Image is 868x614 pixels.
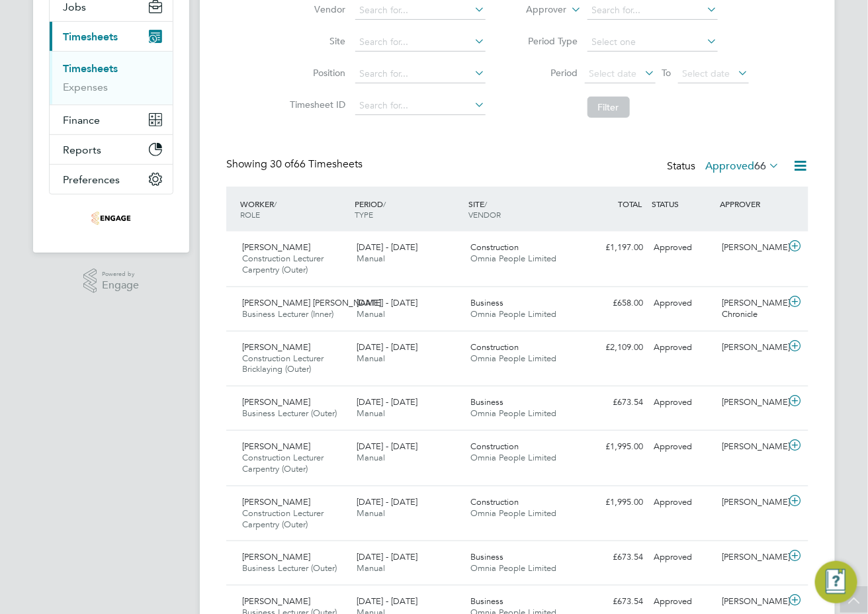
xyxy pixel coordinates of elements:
[63,144,101,156] span: Reports
[658,64,675,81] span: To
[226,157,365,171] div: Showing
[242,496,310,507] span: [PERSON_NAME]
[815,561,857,603] button: Engage Resource Center
[91,208,131,229] img: omniapeople-logo-retina.png
[357,396,417,408] span: [DATE] - [DATE]
[83,269,140,294] a: Powered byEngage
[589,67,637,79] span: Select date
[355,65,486,83] input: Search for...
[355,97,486,115] input: Search for...
[242,562,337,574] span: Business Lecturer (Outer)
[471,551,504,562] span: Business
[357,441,417,452] span: [DATE] - [DATE]
[357,551,417,562] span: [DATE] - [DATE]
[648,337,717,359] div: Approved
[471,441,519,452] span: Construction
[286,35,346,47] label: Site
[469,209,501,220] span: VENDOR
[471,595,504,607] span: Business
[50,135,173,164] button: Reports
[648,237,717,259] div: Approved
[471,308,557,320] span: Omnia People Limited
[270,157,294,171] span: 30 of
[471,496,519,507] span: Construction
[717,392,786,414] div: [PERSON_NAME]
[471,297,504,308] span: Business
[717,237,786,259] div: [PERSON_NAME]
[466,192,580,226] div: SITE
[519,67,578,79] label: Period
[648,492,717,513] div: Approved
[242,441,310,452] span: [PERSON_NAME]
[357,452,385,463] span: Manual
[648,591,717,613] div: Approved
[355,209,373,220] span: TYPE
[587,97,630,118] button: Filter
[63,30,118,43] span: Timesheets
[519,35,578,47] label: Period Type
[102,280,139,291] span: Engage
[683,67,730,79] span: Select date
[618,198,642,209] span: TOTAL
[242,396,310,408] span: [PERSON_NAME]
[717,192,786,216] div: APPROVER
[471,408,557,419] span: Omnia People Limited
[471,507,557,519] span: Omnia People Limited
[242,297,381,308] span: [PERSON_NAME] [PERSON_NAME]
[648,292,717,314] div: Approved
[357,241,417,253] span: [DATE] - [DATE]
[357,353,385,364] span: Manual
[242,341,310,353] span: [PERSON_NAME]
[717,436,786,458] div: [PERSON_NAME]
[242,507,324,530] span: Construction Lecturer Carpentry (Outer)
[357,253,385,264] span: Manual
[237,192,351,226] div: WORKER
[286,99,346,110] label: Timesheet ID
[648,392,717,414] div: Approved
[471,452,557,463] span: Omnia People Limited
[357,562,385,574] span: Manual
[507,3,567,17] label: Approver
[357,408,385,419] span: Manual
[286,3,346,15] label: Vendor
[102,269,139,280] span: Powered by
[63,1,86,13] span: Jobs
[50,22,173,51] button: Timesheets
[717,337,786,359] div: [PERSON_NAME]
[717,591,786,613] div: [PERSON_NAME]
[471,396,504,408] span: Business
[242,408,337,419] span: Business Lecturer (Outer)
[242,595,310,607] span: [PERSON_NAME]
[754,159,766,173] span: 66
[357,308,385,320] span: Manual
[471,353,557,364] span: Omnia People Limited
[471,241,519,253] span: Construction
[50,51,173,105] div: Timesheets
[357,341,417,353] span: [DATE] - [DATE]
[242,308,333,320] span: Business Lecturer (Inner)
[49,208,173,229] a: Go to home page
[580,591,648,613] div: £673.54
[580,237,648,259] div: £1,197.00
[580,492,648,513] div: £1,995.00
[357,595,417,607] span: [DATE] - [DATE]
[471,562,557,574] span: Omnia People Limited
[286,67,346,79] label: Position
[357,496,417,507] span: [DATE] - [DATE]
[717,492,786,513] div: [PERSON_NAME]
[580,337,648,359] div: £2,109.00
[351,192,466,226] div: PERIOD
[471,341,519,353] span: Construction
[717,292,786,326] div: [PERSON_NAME] Chronicle
[580,292,648,314] div: £658.00
[580,392,648,414] div: £673.54
[242,241,310,253] span: [PERSON_NAME]
[63,81,108,93] a: Expenses
[648,547,717,568] div: Approved
[242,551,310,562] span: [PERSON_NAME]
[587,33,718,52] input: Select one
[705,159,779,173] label: Approved
[648,436,717,458] div: Approved
[471,253,557,264] span: Omnia People Limited
[50,105,173,134] button: Finance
